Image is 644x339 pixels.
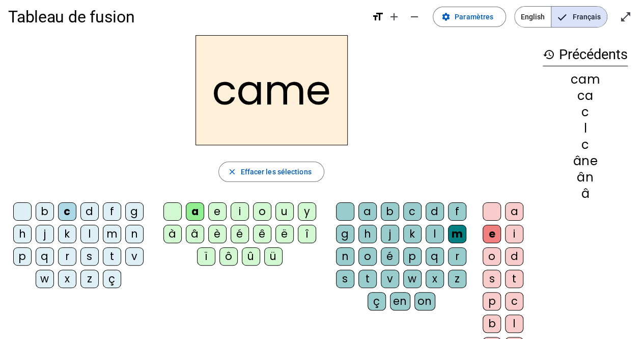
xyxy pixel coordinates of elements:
[36,270,54,288] div: w
[514,6,607,28] mat-button-toggle-group: Language selection
[551,7,607,27] span: Français
[381,225,399,243] div: j
[483,292,501,310] div: p
[505,315,523,333] div: l
[264,247,283,266] div: ü
[543,73,628,86] div: cam
[505,292,523,310] div: c
[388,11,400,23] mat-icon: add
[358,270,377,288] div: t
[275,202,294,221] div: u
[253,202,271,221] div: o
[426,247,444,266] div: q
[125,202,144,221] div: g
[543,188,628,200] div: â
[80,225,99,243] div: l
[298,202,316,221] div: y
[448,247,466,266] div: r
[227,167,236,176] mat-icon: close
[13,225,32,243] div: h
[195,35,348,145] h2: came
[163,225,182,243] div: à
[483,315,501,333] div: b
[8,1,363,33] h1: Tableau de fusion
[543,122,628,135] div: l
[390,292,410,310] div: en
[80,202,99,221] div: d
[358,225,377,243] div: h
[505,225,523,243] div: i
[483,225,501,243] div: e
[505,202,523,221] div: a
[103,202,121,221] div: f
[208,225,227,243] div: è
[219,247,238,266] div: ô
[404,7,425,27] button: Diminuer la taille de la police
[368,292,386,310] div: ç
[298,225,316,243] div: î
[403,225,422,243] div: k
[455,11,493,23] span: Paramètres
[543,48,555,61] mat-icon: history
[483,270,501,288] div: s
[36,225,54,243] div: j
[505,270,523,288] div: t
[336,270,354,288] div: s
[505,247,523,266] div: d
[433,7,506,27] button: Paramètres
[36,202,54,221] div: b
[448,270,466,288] div: z
[125,225,144,243] div: n
[103,270,121,288] div: ç
[231,202,249,221] div: i
[242,247,260,266] div: û
[408,11,421,23] mat-icon: remove
[448,202,466,221] div: f
[483,247,501,266] div: o
[358,202,377,221] div: a
[543,155,628,167] div: âne
[384,7,404,27] button: Augmenter la taille de la police
[381,270,399,288] div: v
[275,225,294,243] div: ë
[403,247,422,266] div: p
[58,225,76,243] div: k
[58,270,76,288] div: x
[358,247,377,266] div: o
[543,106,628,118] div: c
[414,292,435,310] div: on
[58,247,76,266] div: r
[186,225,204,243] div: â
[13,247,32,266] div: p
[426,225,444,243] div: l
[197,247,215,266] div: ï
[426,202,444,221] div: d
[426,270,444,288] div: x
[403,202,422,221] div: c
[80,247,99,266] div: s
[543,90,628,102] div: ca
[218,162,324,182] button: Effacer les sélections
[543,139,628,151] div: c
[336,247,354,266] div: n
[515,7,551,27] span: English
[186,202,204,221] div: a
[80,270,99,288] div: z
[441,12,451,21] mat-icon: settings
[448,225,466,243] div: m
[543,171,628,184] div: ân
[253,225,271,243] div: ê
[403,270,422,288] div: w
[103,247,121,266] div: t
[240,166,311,178] span: Effacer les sélections
[336,225,354,243] div: g
[372,11,384,23] mat-icon: format_size
[620,11,632,23] mat-icon: open_in_full
[103,225,121,243] div: m
[615,7,636,27] button: Entrer en plein écran
[125,247,144,266] div: v
[231,225,249,243] div: é
[381,247,399,266] div: é
[58,202,76,221] div: c
[36,247,54,266] div: q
